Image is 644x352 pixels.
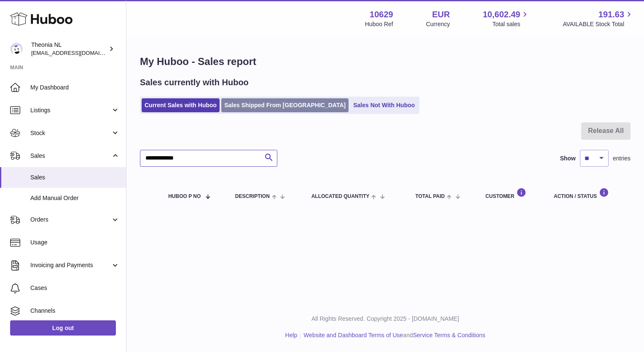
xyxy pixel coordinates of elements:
a: Help [285,332,298,338]
span: Sales [30,173,120,181]
label: Show [560,154,576,162]
span: 191.63 [598,9,624,20]
span: Orders [30,216,111,224]
h1: My Huboo - Sales report [140,55,631,68]
a: 191.63 AVAILABLE Stock Total [563,9,634,28]
span: [EMAIL_ADDRESS][DOMAIN_NAME] [31,49,124,56]
span: 10,602.49 [483,9,520,20]
a: Sales Shipped From [GEOGRAPHIC_DATA] [221,98,349,112]
strong: EUR [432,9,450,20]
span: Total paid [415,194,445,199]
a: Log out [10,320,116,336]
div: Huboo Ref [365,20,393,28]
a: 10,602.49 Total sales [483,9,530,28]
span: Huboo P no [168,194,201,199]
div: Customer [486,188,537,199]
p: All Rights Reserved. Copyright 2025 - [DOMAIN_NAME] [133,315,637,323]
a: Service Terms & Conditions [413,332,486,338]
span: Stock [30,129,111,137]
span: Usage [30,238,120,246]
img: info@wholesomegoods.eu [10,43,23,55]
span: Cases [30,284,120,292]
span: Add Manual Order [30,194,120,202]
div: Currency [426,20,450,28]
strong: 10629 [370,9,393,20]
span: Description [235,194,270,199]
span: entries [613,154,631,162]
span: Listings [30,106,111,114]
h2: Sales currently with Huboo [140,77,249,88]
span: My Dashboard [30,84,120,92]
a: Website and Dashboard Terms of Use [303,332,403,338]
div: Action / Status [554,188,622,199]
a: Sales Not With Huboo [350,98,418,112]
a: Current Sales with Huboo [142,98,220,112]
li: and [301,331,485,339]
span: ALLOCATED Quantity [311,194,370,199]
span: Channels [30,307,120,315]
span: AVAILABLE Stock Total [563,20,634,28]
span: Total sales [492,20,530,28]
span: Sales [30,152,111,160]
div: Theonia NL [31,41,107,57]
span: Invoicing and Payments [30,261,111,269]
